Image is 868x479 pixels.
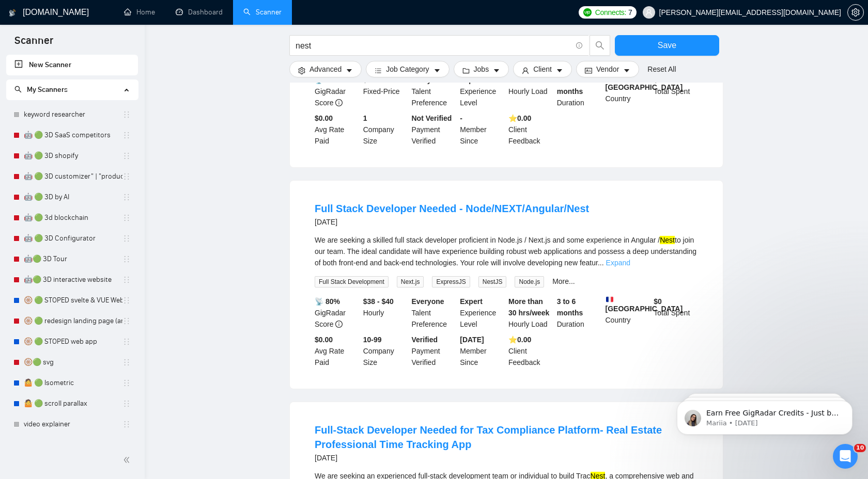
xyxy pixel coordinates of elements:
[6,373,138,393] li: 🤷 🟢 Isometric
[14,85,68,94] span: My Scanners
[847,4,864,21] button: setting
[454,61,509,77] button: folderJobscaret-down
[576,42,583,49] span: info-circle
[508,336,531,344] b: ⭐️ 0.00
[122,172,131,181] span: holder
[363,336,382,344] b: 10-99
[833,444,858,469] iframe: Intercom live chat
[458,296,506,330] div: Experience Level
[658,39,676,52] span: Save
[606,74,683,91] b: [GEOGRAPHIC_DATA]
[462,67,470,74] span: folder
[460,114,462,122] b: -
[315,297,340,306] b: 📡 80%
[176,8,223,17] a: dashboardDashboard
[298,67,305,74] span: setting
[410,113,458,147] div: Payment Verified
[6,207,138,228] li: 🤖 🟢 3d blockchain
[6,331,138,352] li: 🛞 🟢 STOPED web app
[506,74,555,108] div: Hourly Load
[315,452,698,464] div: [DATE]
[652,296,700,330] div: Total Spent
[397,276,424,288] span: Next.js
[122,255,131,263] span: holder
[122,193,131,201] span: holder
[606,296,683,313] b: [GEOGRAPHIC_DATA]
[6,249,138,269] li: 🤖🟢 3D Tour
[122,234,131,243] span: holder
[556,67,563,74] span: caret-down
[122,296,131,305] span: holder
[410,296,458,330] div: Talent Preference
[122,420,131,428] span: holder
[363,297,394,306] b: $38 - $40
[243,8,282,17] a: searchScanner
[386,63,429,75] span: Job Category
[24,373,122,393] a: 🤷 🟢 Isometric
[315,336,333,344] b: $0.00
[583,8,592,17] img: upwork-logo.png
[315,203,589,214] a: Full Stack Developer Needed - Node/NEXT/Angular/Nest
[24,311,122,331] a: 🛞 🟢 redesign landing page (animat*) | 3D
[122,338,131,346] span: holder
[122,317,131,325] span: holder
[315,234,698,268] div: We are seeking a skilled full stack developer proficient in Node.js / Next.js and some experience...
[603,74,652,108] div: Country
[24,331,122,352] a: 🛞 🟢 STOPED web app
[432,276,470,288] span: ExpressJS
[6,290,138,311] li: 🛞 🟢 STOPED svelte & VUE Web apps PRICE++
[361,296,410,330] div: Hourly
[123,455,133,465] span: double-left
[603,296,652,330] div: Country
[24,269,122,290] a: 🤖🟢 3D interactive website
[493,67,500,74] span: caret-down
[6,393,138,414] li: 🤷 🟢 scroll parallax
[6,352,138,373] li: 🛞🟢 svg
[24,146,122,166] a: 🤖 🟢 3D shopify
[6,414,138,435] li: video explainer
[6,55,138,75] li: New Scanner
[654,297,662,306] b: $ 0
[24,249,122,269] a: 🤖🟢 3D Tour
[412,297,444,306] b: Everyone
[647,63,676,75] a: Reset All
[598,259,604,267] span: ...
[458,113,506,147] div: Member Since
[474,63,489,75] span: Jobs
[596,63,619,75] span: Vendor
[6,33,61,55] span: Scanner
[460,336,484,344] b: [DATE]
[576,61,639,77] button: idcardVendorcaret-down
[513,61,572,77] button: userClientcaret-down
[6,104,138,125] li: keyword researcher
[410,334,458,368] div: Payment Verified
[14,55,130,75] a: New Scanner
[606,296,613,303] img: 🇫🇷
[313,113,361,147] div: Avg Rate Paid
[27,85,68,94] span: My Scanners
[628,7,632,18] span: 7
[645,9,653,16] span: user
[555,296,603,330] div: Duration
[595,7,626,18] span: Connects:
[24,352,122,373] a: 🛞🟢 svg
[6,311,138,331] li: 🛞 🟢 redesign landing page (animat*) | 3D
[606,259,630,267] a: Expand
[122,110,131,119] span: holder
[315,114,333,122] b: $0.00
[313,74,361,108] div: GigRadar Score
[309,63,342,75] span: Advanced
[24,435,122,455] a: Cypress | QA | testi
[361,334,410,368] div: Company Size
[623,67,630,74] span: caret-down
[412,336,438,344] b: Verified
[533,63,552,75] span: Client
[122,358,131,366] span: holder
[590,41,610,50] span: search
[506,113,555,147] div: Client Feedback
[515,276,544,288] span: Node.js
[6,146,138,166] li: 🤖 🟢 3D shopify
[361,74,410,108] div: Fixed-Price
[460,297,483,306] b: Expert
